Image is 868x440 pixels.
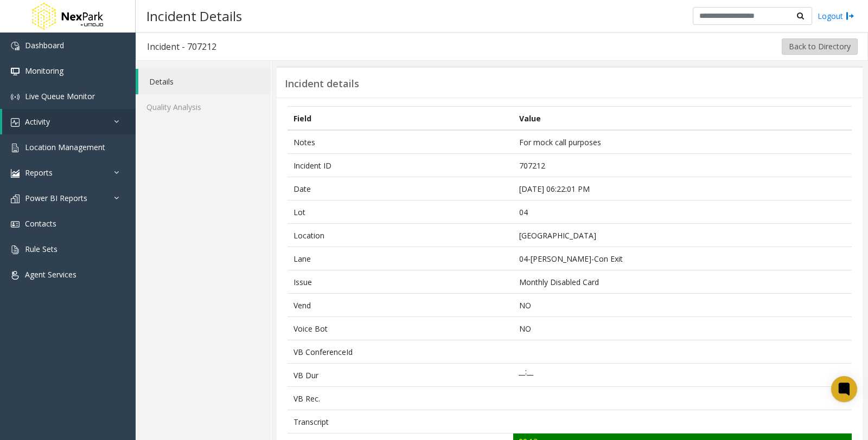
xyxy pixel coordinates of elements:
td: 04-[PERSON_NAME]-Con Exit [513,247,852,270]
td: Voice Bot [288,317,513,340]
td: Notes [288,130,513,154]
td: VB ConferenceId [288,340,513,364]
button: Back to Directory [782,38,858,55]
img: 'icon' [11,169,20,178]
span: Power BI Reports [25,193,87,203]
td: Lane [288,247,513,270]
span: Dashboard [25,40,64,50]
td: Vend [288,294,513,317]
p: NO [519,323,846,334]
td: [DATE] 06:22:01 PM [513,177,852,200]
td: Monthly Disabled Card [513,270,852,294]
th: Value [513,107,852,131]
img: 'icon' [11,118,20,127]
td: 707212 [513,154,852,177]
td: VB Dur [288,364,513,387]
a: Details [138,69,271,94]
th: Field [288,107,513,131]
a: Activity [2,109,136,134]
img: 'icon' [11,195,20,203]
td: Lot [288,200,513,224]
img: 'icon' [11,144,20,152]
td: Transcript [288,410,513,433]
span: Reports [25,167,53,178]
td: Date [288,177,513,200]
td: __:__ [513,364,852,387]
img: 'icon' [11,93,20,101]
h3: Incident Details [141,3,247,29]
span: Contacts [25,218,56,229]
span: Agent Services [25,269,76,280]
td: Issue [288,270,513,294]
td: Incident ID [288,154,513,177]
span: Live Queue Monitor [25,91,95,101]
td: VB Rec. [288,387,513,410]
td: Location [288,224,513,247]
img: 'icon' [11,42,20,50]
span: Location Management [25,142,105,152]
span: Monitoring [25,66,63,76]
a: Quality Analysis [136,94,271,120]
span: Activity [25,117,50,127]
img: 'icon' [11,271,20,280]
img: 'icon' [11,220,20,229]
img: logout [846,10,854,22]
span: Rule Sets [25,244,58,254]
h3: Incident details [285,78,359,90]
a: Logout [818,10,854,22]
img: 'icon' [11,67,20,76]
td: For mock call purposes [513,130,852,154]
p: NO [519,300,846,311]
h3: Incident - 707212 [136,34,227,59]
img: 'icon' [11,245,20,254]
td: 04 [513,200,852,224]
td: [GEOGRAPHIC_DATA] [513,224,852,247]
